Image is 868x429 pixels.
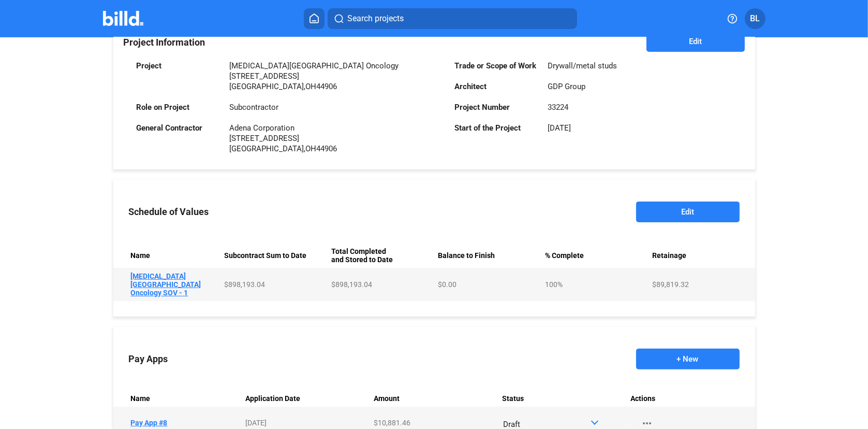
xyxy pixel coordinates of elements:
div: Trade or Scope of Work [455,61,538,71]
span: OH [306,144,317,153]
th: Application Date [242,390,370,407]
div: Project [137,61,219,71]
span: [GEOGRAPHIC_DATA], [230,82,306,91]
button: Edit [646,31,744,52]
div: Drywall/metal studs [548,61,617,71]
th: Balance to Finish [434,243,541,268]
div: Subcontractor [230,102,279,112]
td: $89,819.32 [648,268,755,301]
div: Schedule of Values [129,207,209,217]
th: Status [498,390,627,407]
span: 44906 [317,144,337,153]
span: 44906 [317,82,337,91]
td: [MEDICAL_DATA][GEOGRAPHIC_DATA] Oncology SOV - 1 [113,268,220,301]
th: Name [113,390,242,407]
div: Architect [455,81,538,92]
div: Start of the Project [455,123,538,133]
div: 33224 [548,102,569,112]
span: Search projects [347,12,404,25]
span: OH [306,82,317,91]
div: [STREET_ADDRESS] [230,71,399,81]
th: Retainage [648,243,755,268]
th: Actions [627,390,755,407]
div: [DATE] [548,123,571,133]
div: Project Number [455,102,538,112]
th: Name [113,243,220,268]
td: $898,193.04 [220,268,327,301]
div: Role on Project [137,102,219,112]
span: Edit [689,36,702,47]
div: General Contractor [137,123,219,133]
span: Project Information [124,37,205,48]
span: [GEOGRAPHIC_DATA], [230,144,306,153]
td: $898,193.04 [327,268,434,301]
div: [STREET_ADDRESS] [230,133,337,144]
div: [MEDICAL_DATA][GEOGRAPHIC_DATA] Oncology [230,61,399,71]
button: Edit [636,202,740,222]
th: Amount [370,390,498,407]
th: % Complete [541,243,648,268]
button: BL [745,8,766,29]
span: Draft [504,420,521,429]
div: GDP Group [548,81,586,92]
button: + New [636,349,740,369]
td: 100% [541,268,648,301]
img: Billd Company Logo [103,11,144,26]
th: Total Completed and Stored to Date [327,243,434,268]
th: Subcontract Sum to Date [220,243,327,268]
button: Search projects [328,8,577,29]
div: Adena Corporation [230,123,337,133]
span: BL [750,12,760,25]
div: Pay Apps [129,354,168,364]
td: $0.00 [434,268,541,301]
